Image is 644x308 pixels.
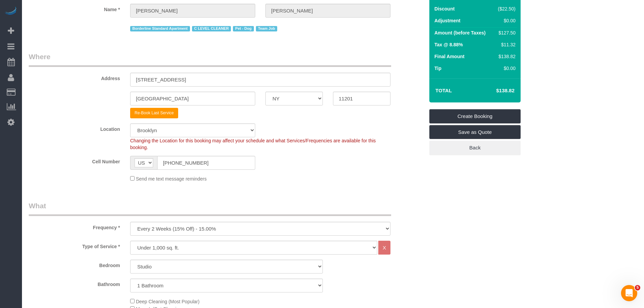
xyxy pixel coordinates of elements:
span: Borderline Standard Apartment [130,26,190,31]
legend: What [29,201,391,216]
input: City [130,92,255,105]
span: Pet - Dog [233,26,254,31]
input: First Name [130,4,255,18]
label: Type of Service * [24,241,125,250]
a: Create Booking [429,109,521,123]
label: Discount [434,5,455,12]
img: Automaid Logo [4,7,18,16]
div: $138.82 [495,53,516,60]
label: Name * [24,4,125,13]
label: Final Amount [434,53,464,60]
a: Back [429,141,521,155]
span: Changing the Location for this booking may affect your schedule and what Services/Frequencies are... [130,138,376,150]
a: Save as Quote [429,125,521,139]
div: $0.00 [495,17,516,24]
label: Cell Number [24,156,125,165]
span: Team Job [256,26,278,31]
div: $0.00 [495,65,516,72]
input: Last Name [265,4,390,18]
label: Frequency * [24,222,125,231]
div: $11.32 [495,41,516,48]
label: Bathroom [24,279,125,288]
button: Re-Book Last Service [130,108,178,118]
span: C LEVEL CLEANER [192,26,231,31]
span: 5 [635,285,640,290]
label: Adjustment [434,17,460,24]
label: Tax @ 8.88% [434,41,463,48]
label: Address [24,73,125,82]
div: ($22.50) [495,5,516,12]
div: $127.50 [495,29,516,36]
label: Amount (before Taxes) [434,29,485,36]
label: Bedroom [24,260,125,269]
span: Send me text message reminders [136,176,207,182]
iframe: Intercom live chat [621,285,637,301]
label: Location [24,123,125,133]
h4: $138.82 [476,88,515,94]
input: Zip Code [333,92,390,105]
legend: Where [29,52,391,67]
span: Deep Cleaning (Most Popular) [136,299,199,304]
input: Cell Number [157,156,255,170]
label: Tip [434,65,442,72]
strong: Total [435,88,452,93]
